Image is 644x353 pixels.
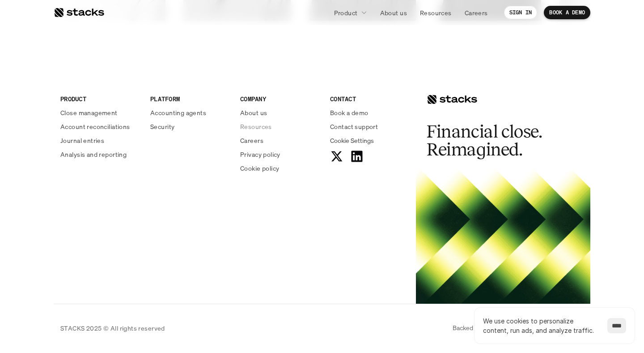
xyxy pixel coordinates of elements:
p: PRODUCT [60,94,140,103]
p: About us [380,8,407,17]
p: Resources [420,8,452,17]
p: BOOK A DEMO [549,9,585,16]
span: Cookie Settings [330,136,374,145]
a: Accounting agents [150,108,229,117]
a: Contact support [330,122,409,131]
h2: Financial close. Reimagined. [427,123,561,159]
a: About us [375,4,412,21]
p: Careers [465,8,488,17]
p: Close management [60,108,118,117]
a: Close management [60,108,140,117]
a: About us [240,108,319,117]
p: Analysis and reporting [60,150,127,159]
a: Journal entries [60,136,140,145]
a: Resources [240,122,319,131]
a: Analysis and reporting [60,150,140,159]
a: Careers [240,136,319,145]
p: Privacy policy [240,150,280,159]
p: Cookie policy [240,164,279,173]
a: Privacy policy [240,150,319,159]
p: About us [240,108,267,117]
a: Book a demo [330,108,409,117]
p: Book a demo [330,108,369,117]
p: Account reconciliations [60,122,130,131]
p: STACKS 2025 © All rights reserved [60,323,165,333]
p: CONTACT [330,94,409,103]
p: SIGN IN [509,9,532,16]
button: Cookie Trigger [330,136,374,145]
p: Product [334,8,358,17]
p: Accounting agents [150,108,206,117]
p: Contact support [330,122,378,131]
a: Security [150,122,229,131]
p: Journal entries [60,136,104,145]
a: Account reconciliations [60,122,140,131]
p: Security [150,122,174,131]
p: Resources [240,122,272,131]
p: We use cookies to personalize content, run ads, and analyze traffic. [483,316,598,335]
a: Careers [459,4,493,21]
p: Careers [240,136,263,145]
p: Backed by [453,324,481,332]
a: Cookie policy [240,164,319,173]
p: PLATFORM [150,94,229,103]
a: Resources [415,4,457,21]
a: SIGN IN [504,6,538,19]
a: BOOK A DEMO [544,6,590,19]
p: COMPANY [240,94,319,103]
